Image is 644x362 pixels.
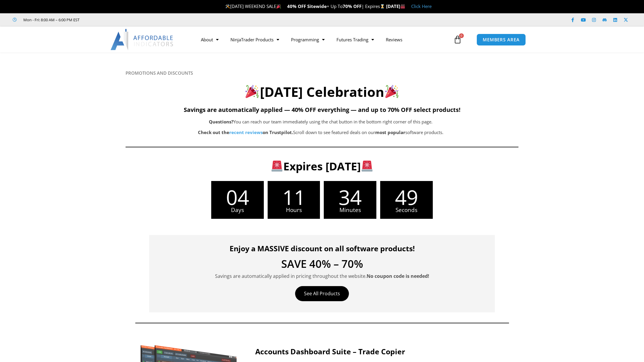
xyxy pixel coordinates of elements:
img: 🏭 [401,4,405,9]
b: most popular [375,129,405,135]
b: Questions? [209,119,233,125]
a: Click Here [411,3,432,9]
strong: 40% OFF Sitewide [287,3,327,9]
h3: Expires [DATE] [157,159,487,173]
nav: Menu [195,33,452,46]
strong: 70% OFF [343,3,362,9]
img: 🚨 [362,161,373,172]
p: Scroll down to see featured deals on our software products. [155,128,487,137]
img: 🎉 [385,85,399,98]
a: Reviews [380,33,408,46]
a: Programming [285,33,331,46]
iframe: Customer reviews powered by Trustpilot [88,17,176,23]
a: NinjaTrader Products [225,33,285,46]
a: See All Products [295,286,349,301]
strong: [DATE] [386,3,405,9]
h4: SAVE 40% – 70% [158,259,486,269]
img: LogoAI | Affordable Indicators – NinjaTrader [110,29,174,50]
strong: Accounts Dashboard Suite – Trade Copier [255,346,405,356]
h4: Enjoy a MASSIVE discount on all software products! [158,244,486,253]
span: Minutes [324,207,376,213]
span: Hours [268,207,320,213]
a: 0 [445,31,471,48]
strong: No coupon code is needed! [367,273,429,279]
img: 🎉 [277,4,281,9]
span: 34 [324,187,376,207]
span: 04 [211,187,264,207]
span: 49 [380,187,433,207]
span: Mon - Fri: 8:00 AM – 6:00 PM EST [22,16,79,23]
a: Futures Trading [331,33,380,46]
span: [DATE] WEEKEND SALE + Up To | Expires [225,3,386,9]
a: MEMBERS AREA [477,34,526,46]
span: MEMBERS AREA [483,37,520,42]
span: 11 [268,187,320,207]
h6: PROMOTIONS AND DISCOUNTS [126,70,518,76]
img: 🎉 [245,85,259,98]
p: You can reach our team immediately using the chat button in the bottom right corner of this page. [155,118,487,126]
span: Seconds [380,207,433,213]
span: Days [211,207,264,213]
p: Savings are automatically applied in pricing throughout the website. [158,272,486,280]
h2: [DATE] Celebration [126,83,518,101]
img: ⌛ [380,4,385,9]
span: 0 [459,33,464,38]
h5: Savings are automatically applied — 40% OFF everything — and up to 70% OFF select products! [126,106,518,113]
img: 🛠️ [225,4,230,9]
a: About [195,33,225,46]
a: recent reviews [229,129,263,135]
strong: Check out the on Trustpilot. [198,129,293,135]
img: 🚨 [271,161,282,172]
